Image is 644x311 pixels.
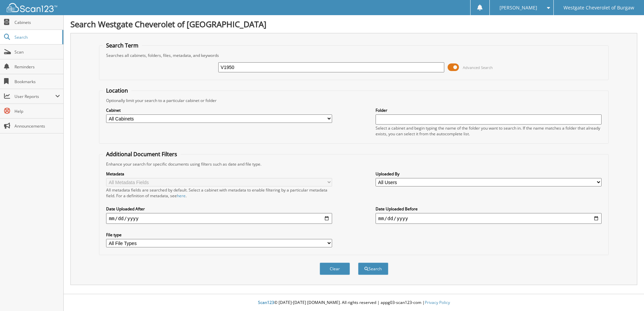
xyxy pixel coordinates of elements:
[14,79,60,84] span: Bookmarks
[106,206,332,212] label: Date Uploaded After
[500,6,537,10] span: [PERSON_NAME]
[103,87,131,94] legend: Location
[106,232,332,238] label: File type
[177,193,186,199] a: here
[64,295,644,311] div: © [DATE]-[DATE] [DOMAIN_NAME]. All rights reserved | appg03-scan123-com |
[14,49,60,55] span: Scan
[376,206,602,212] label: Date Uploaded Before
[14,123,60,129] span: Announcements
[103,53,605,58] div: Searches all cabinets, folders, files, metadata, and keywords
[358,263,388,275] button: Search
[376,213,602,224] input: end
[106,107,332,113] label: Cabinet
[103,42,142,49] legend: Search Term
[103,161,605,167] div: Enhance your search for specific documents using filters such as date and file type.
[610,279,644,311] iframe: Chat Widget
[376,107,602,113] label: Folder
[258,300,274,305] span: Scan123
[376,171,602,177] label: Uploaded By
[14,34,59,40] span: Search
[103,98,605,103] div: Optionally limit your search to a particular cabinet or folder
[70,19,637,30] h1: Search Westgate Cheverolet of [GEOGRAPHIC_DATA]
[103,150,181,158] legend: Additional Document Filters
[106,171,332,177] label: Metadata
[463,65,493,70] span: Advanced Search
[425,300,450,305] a: Privacy Policy
[14,64,60,70] span: Reminders
[14,20,60,25] span: Cabinets
[7,3,57,12] img: scan123-logo-white.svg
[14,108,60,114] span: Help
[563,6,634,10] span: Westgate Cheverolet of Burgaw
[376,125,602,137] div: Select a cabinet and begin typing the name of the folder you want to search in. If the name match...
[106,187,332,199] div: All metadata fields are searched by default. Select a cabinet with metadata to enable filtering b...
[14,94,55,99] span: User Reports
[106,213,332,224] input: start
[320,263,350,275] button: Clear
